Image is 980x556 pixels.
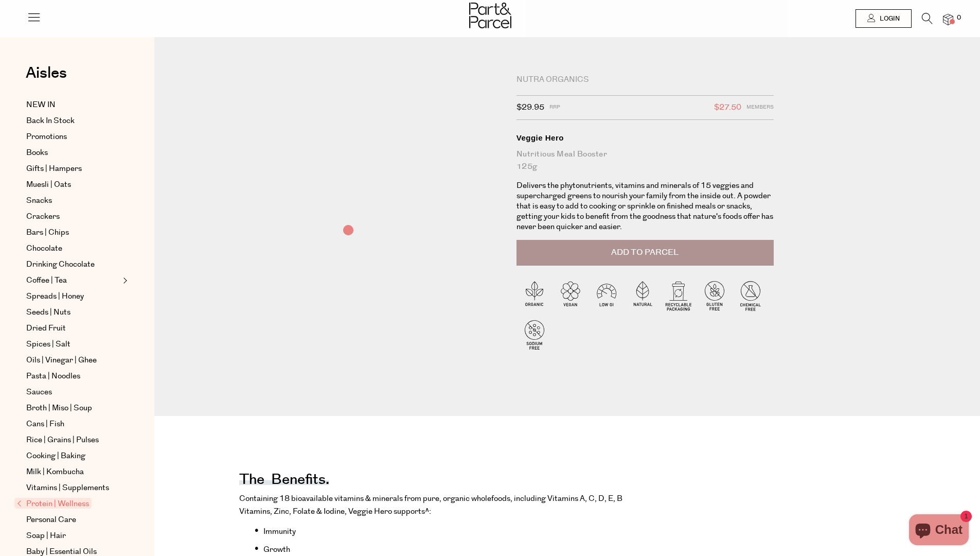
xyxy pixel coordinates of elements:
[516,148,774,173] div: Nutritious Meal Booster 125g
[516,317,553,353] img: P_P-ICONS-Live_Bec_V11_Sodium_Free.svg
[26,354,97,367] span: Oils | Vinegar | Ghee
[26,466,84,478] span: Milk | Kombucha
[26,179,120,191] a: Muesli | Oats
[26,466,120,478] a: Milk | Kombucha
[877,14,900,23] span: Login
[516,133,774,143] div: Veggie Hero
[943,14,953,25] a: 0
[516,240,774,266] button: Add to Parcel
[549,101,560,114] span: RRP
[26,370,120,383] a: Pasta | Noodles
[516,181,774,232] p: Delivers the phytonutrients, vitamins and minerals of 15 veggies and supercharged greens to nouri...
[239,478,329,485] h4: The benefits.
[26,274,67,287] span: Coffee | Tea
[26,242,120,255] a: Chocolate
[625,277,661,314] img: P_P-ICONS-Live_Bec_V11_Natural.svg
[26,338,120,351] a: Spices | Salt
[906,514,972,548] inbox-online-store-chat: Shopify online store chat
[954,13,964,23] span: 0
[26,131,67,143] span: Promotions
[516,75,774,85] div: Nutra Organics
[26,370,80,383] span: Pasta | Noodles
[26,211,120,223] a: Crackers
[26,514,120,526] a: Personal Care
[26,211,60,223] span: Crackers
[26,115,120,127] a: Back In Stock
[26,147,48,159] span: Books
[239,493,622,517] span: Containing 18 bioavailable vitamins & minerals from pure, organic wholefoods, including Vitamins ...
[26,115,75,127] span: Back In Stock
[26,163,120,175] a: Gifts | Hampers
[120,274,128,287] button: Expand/Collapse Coffee | Tea
[589,277,625,314] img: P_P-ICONS-Live_Bec_V11_Low_Gi.svg
[733,277,769,314] img: P_P-ICONS-Live_Bec_V11_Chemical_Free.svg
[553,277,589,314] img: P_P-ICONS-Live_Bec_V11_Vegan.svg
[26,131,120,143] a: Promotions
[26,195,120,207] a: Snacks
[746,101,774,114] span: Members
[26,482,120,494] a: Vitamins | Supplements
[263,526,296,537] span: Immunity
[26,402,92,414] span: Broth | Miso | Soup
[26,258,95,271] span: Drinking Chocolate
[26,530,120,542] a: Soap | Hair
[26,258,120,271] a: Drinking Chocolate
[26,65,67,91] a: Aisles
[26,418,64,430] span: Cans | Fish
[26,322,66,335] span: Dried Fruit
[26,227,69,239] span: Bars | Chips
[26,514,76,526] span: Personal Care
[26,290,120,303] a: Spreads | Honey
[714,101,741,114] span: $27.50
[26,386,52,398] span: Sauces
[26,274,120,287] a: Coffee | Tea
[26,402,120,414] a: Broth | Miso | Soup
[469,3,511,28] img: Part&Parcel
[26,482,109,494] span: Vitamins | Supplements
[26,338,70,351] span: Spices | Salt
[14,498,92,509] span: Protein | Wellness
[26,195,52,207] span: Snacks
[26,99,120,111] a: NEW IN
[26,227,120,239] a: Bars | Chips
[26,147,120,159] a: Books
[26,450,120,462] a: Cooking | Baking
[255,542,656,556] li: Growth
[26,354,120,367] a: Oils | Vinegar | Ghee
[516,277,553,314] img: P_P-ICONS-Live_Bec_V11_Organic.svg
[697,277,733,314] img: P_P-ICONS-Live_Bec_V11_Gluten_Free.svg
[26,62,67,84] span: Aisles
[26,306,120,319] a: Seeds | Nuts
[661,277,697,314] img: P_P-ICONS-Live_Bec_V11_Recyclable_Packaging.svg
[611,247,679,258] span: Add to Parcel
[856,9,912,28] a: Login
[26,290,84,303] span: Spreads | Honey
[26,322,120,335] a: Dried Fruit
[26,450,85,462] span: Cooking | Baking
[26,434,99,446] span: Rice | Grains | Pulses
[26,530,66,542] span: Soap | Hair
[26,163,82,175] span: Gifts | Hampers
[516,101,544,114] span: $29.95
[26,99,56,111] span: NEW IN
[26,179,71,191] span: Muesli | Oats
[26,386,120,398] a: Sauces
[26,418,120,430] a: Cans | Fish
[26,242,62,255] span: Chocolate
[26,306,70,319] span: Seeds | Nuts
[17,498,120,510] a: Protein | Wellness
[26,434,120,446] a: Rice | Grains | Pulses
